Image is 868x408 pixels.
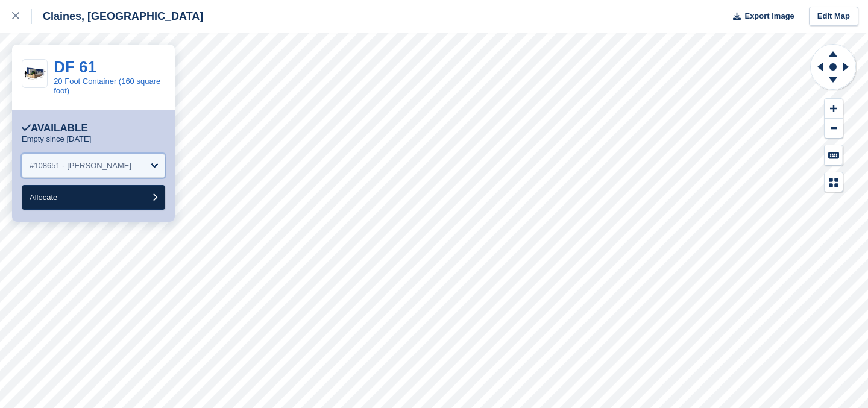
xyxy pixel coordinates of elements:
button: Zoom Out [825,119,843,139]
span: Export Image [744,10,794,22]
span: Allocate [30,193,57,202]
button: Allocate [22,185,165,210]
button: Keyboard Shortcuts [825,145,843,165]
div: Available [22,122,88,134]
button: Export Image [726,7,794,27]
div: Claines, [GEOGRAPHIC_DATA] [32,9,203,24]
button: Zoom In [825,99,843,119]
button: Map Legend [825,172,843,192]
p: Empty since [DATE] [22,134,91,144]
img: 20-ft-container%20(27).jpg [22,64,47,83]
a: 20 Foot Container (160 square foot) [54,77,160,95]
a: DF 61 [54,58,96,76]
a: Edit Map [809,7,858,27]
div: #108651 - [PERSON_NAME] [30,160,131,172]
